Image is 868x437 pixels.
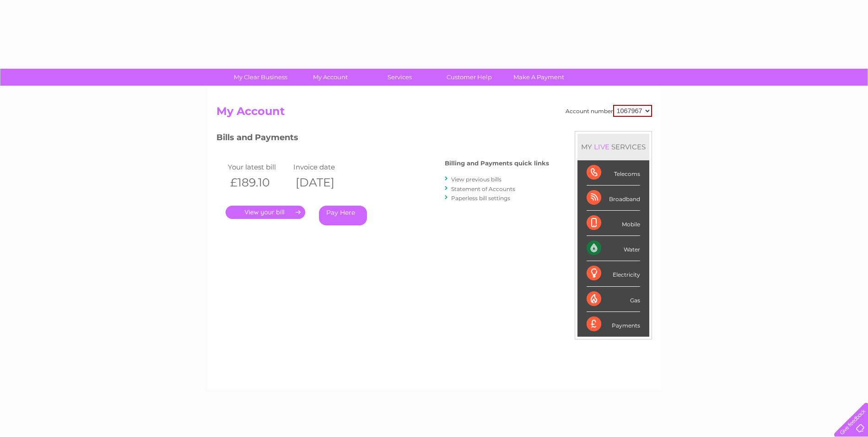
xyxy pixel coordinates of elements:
th: £189.10 [226,173,291,192]
div: Water [587,236,640,261]
div: LIVE [592,142,611,151]
div: Broadband [587,186,640,211]
a: Pay Here [319,206,367,225]
a: Services [362,69,437,86]
th: [DATE] [291,173,357,192]
a: Customer Help [431,69,507,86]
div: Telecoms [587,160,640,186]
a: My Account [292,69,368,86]
a: My Clear Business [223,69,298,86]
div: Payments [587,312,640,337]
td: Invoice date [291,161,357,173]
a: . [226,206,305,219]
a: Make A Payment [501,69,577,86]
a: Statement of Accounts [451,186,515,192]
a: Paperless bill settings [451,195,510,202]
h3: Bills and Payments [216,131,549,147]
div: Gas [587,287,640,312]
td: Your latest bill [226,161,291,173]
div: Electricity [587,261,640,286]
div: Mobile [587,211,640,236]
h4: Billing and Payments quick links [445,160,549,167]
div: MY SERVICES [577,134,649,160]
div: Account number [566,105,652,117]
a: View previous bills [451,176,501,183]
h2: My Account [216,105,652,122]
